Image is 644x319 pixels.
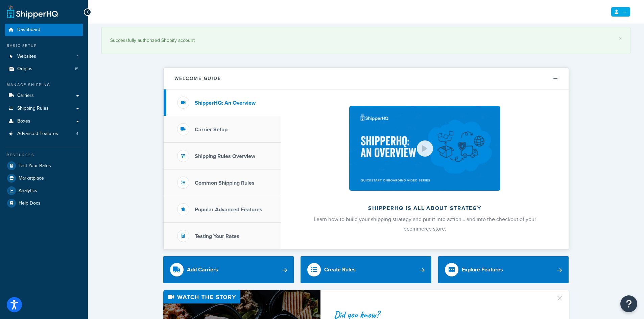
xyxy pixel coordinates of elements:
[462,265,503,274] div: Explore Features
[620,295,637,312] button: Open Resource Center
[5,50,83,63] a: Websites1
[195,100,256,106] h3: ShipperHQ: An Overview
[438,256,569,283] a: Explore Features
[5,128,83,140] li: Advanced Features
[5,185,83,197] a: Analytics
[5,63,83,75] a: Origins15
[17,54,36,59] span: Websites
[5,160,83,172] a: Test Your Rates
[5,102,83,115] a: Shipping Rules
[17,131,58,137] span: Advanced Features
[17,106,49,111] span: Shipping Rules
[5,24,83,36] a: Dashboard
[17,27,40,33] span: Dashboard
[75,66,78,72] span: 15
[174,76,221,81] h2: Welcome Guide
[195,127,228,133] h3: Carrier Setup
[619,36,622,41] a: ×
[5,172,83,184] a: Marketplace
[163,256,294,283] a: Add Carriers
[76,131,78,137] span: 4
[17,66,32,72] span: Origins
[19,201,41,206] span: Help Docs
[195,207,262,213] h3: Popular Advanced Features
[77,54,78,59] span: 1
[5,50,83,63] li: Websites
[195,233,239,239] h3: Testing Your Rates
[5,115,83,128] a: Boxes
[110,36,622,45] div: Successfully authorized Shopify account
[19,188,37,194] span: Analytics
[5,128,83,140] a: Advanced Features4
[5,43,83,49] div: Basic Setup
[5,63,83,75] li: Origins
[314,215,536,233] span: Learn how to build your shipping strategy and put it into action… and into the checkout of your e...
[324,265,356,274] div: Create Rules
[5,152,83,158] div: Resources
[5,82,83,88] div: Manage Shipping
[195,180,255,186] h3: Common Shipping Rules
[17,118,30,124] span: Boxes
[164,68,569,89] button: Welcome Guide
[299,205,551,211] h2: ShipperHQ is all about strategy
[187,265,218,274] div: Add Carriers
[349,106,500,191] img: ShipperHQ is all about strategy
[5,89,83,102] a: Carriers
[19,176,44,181] span: Marketplace
[301,256,431,283] a: Create Rules
[5,197,83,209] a: Help Docs
[19,163,51,169] span: Test Your Rates
[195,153,255,159] h3: Shipping Rules Overview
[17,93,34,99] span: Carriers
